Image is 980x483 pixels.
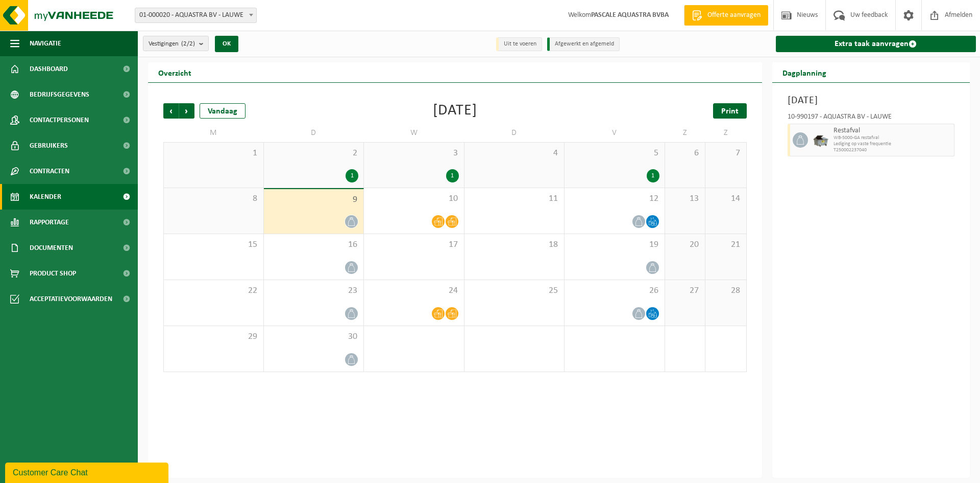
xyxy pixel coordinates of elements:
div: Vandaag [200,103,246,119]
span: 20 [670,239,700,250]
span: Restafval [834,127,952,135]
span: 2 [269,148,359,159]
span: 6 [670,148,700,159]
span: 10 [369,193,459,204]
span: 1 [169,148,258,159]
h2: Dagplanning [772,62,837,82]
span: 7 [710,148,741,159]
td: M [163,124,264,142]
span: 18 [470,239,559,250]
count: (2/2) [181,40,195,47]
span: Contactpersonen [30,107,89,133]
span: 15 [169,239,258,250]
span: Navigatie [30,31,61,56]
span: Contracten [30,158,69,184]
td: V [565,124,665,142]
span: 01-000020 - AQUASTRA BV - LAUWE [135,8,257,23]
span: 26 [570,285,659,296]
span: 30 [269,331,359,342]
span: Product Shop [30,261,76,286]
span: 13 [670,193,700,204]
button: Vestigingen(2/2) [143,36,209,51]
iframe: chat widget [5,461,170,483]
span: 29 [169,331,258,342]
div: 1 [446,169,459,182]
span: 21 [710,239,741,250]
h3: [DATE] [788,93,955,108]
span: Kalender [30,184,61,210]
span: 01-000020 - AQUASTRA BV - LAUWE [135,8,256,22]
a: Print [713,103,747,119]
li: Afgewerkt en afgemeld [547,37,620,51]
span: 5 [570,148,659,159]
span: Lediging op vaste frequentie [834,141,952,147]
span: 11 [470,193,559,204]
td: W [364,124,464,142]
span: Vorige [163,103,179,119]
span: 25 [470,285,559,296]
span: WB-5000-GA restafval [834,135,952,141]
span: Volgende [179,103,194,119]
img: WB-5000-GAL-GY-01 [813,132,828,148]
strong: PASCALE AQUASTRA BVBA [591,11,669,19]
span: 3 [369,148,459,159]
li: Uit te voeren [496,37,542,51]
span: 8 [169,193,258,204]
td: D [464,124,565,142]
div: 10-990197 - AQUASTRA BV - LAUWE [788,113,955,124]
div: 1 [647,169,659,182]
span: 24 [369,285,459,296]
span: Gebruikers [30,133,68,158]
span: 14 [710,193,741,204]
span: Offerte aanvragen [705,10,763,20]
span: T250002237040 [834,147,952,153]
td: Z [665,124,706,142]
span: Rapportage [30,210,69,235]
a: Extra taak aanvragen [776,36,976,52]
div: 1 [346,169,358,182]
span: 22 [169,285,258,296]
span: 27 [670,285,700,296]
span: Vestigingen [149,36,195,52]
span: Documenten [30,235,73,261]
span: Dashboard [30,56,68,82]
span: Print [721,107,739,116]
span: Acceptatievoorwaarden [30,286,112,312]
td: D [264,124,364,142]
span: 16 [269,239,359,250]
td: Z [705,124,746,142]
span: 4 [470,148,559,159]
button: OK [215,36,238,52]
span: 19 [570,239,659,250]
span: 17 [369,239,459,250]
a: Offerte aanvragen [684,5,768,26]
div: [DATE] [433,103,477,119]
h2: Overzicht [148,62,202,82]
span: 12 [570,193,659,204]
span: 9 [269,194,359,205]
span: 23 [269,285,359,296]
span: 28 [710,285,741,296]
span: Bedrijfsgegevens [30,82,89,107]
